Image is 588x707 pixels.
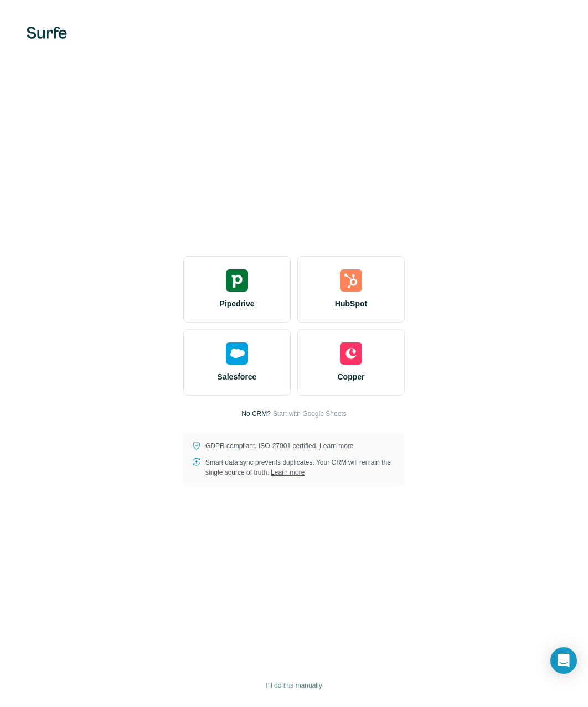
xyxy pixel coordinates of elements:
button: I’ll do this manually [258,677,329,694]
span: I’ll do this manually [266,680,322,690]
img: copper's logo [340,342,362,365]
p: No CRM? [241,409,271,419]
span: Pipedrive [219,298,254,309]
img: salesforce's logo [226,342,248,365]
span: Salesforce [218,371,257,382]
div: Open Intercom Messenger [550,647,577,674]
img: hubspot's logo [340,269,362,292]
span: Copper [338,371,365,382]
a: Learn more [271,469,305,476]
span: HubSpot [335,298,367,309]
button: Start with Google Sheets [273,409,347,419]
p: Smart data sync prevents duplicates. Your CRM will remain the single source of truth. [205,458,396,477]
img: Surfe's logo [27,27,67,39]
h1: Select your CRM [183,221,405,243]
p: GDPR compliant. ISO-27001 certified. [205,441,353,451]
a: Learn more [319,442,353,450]
img: pipedrive's logo [226,269,248,292]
